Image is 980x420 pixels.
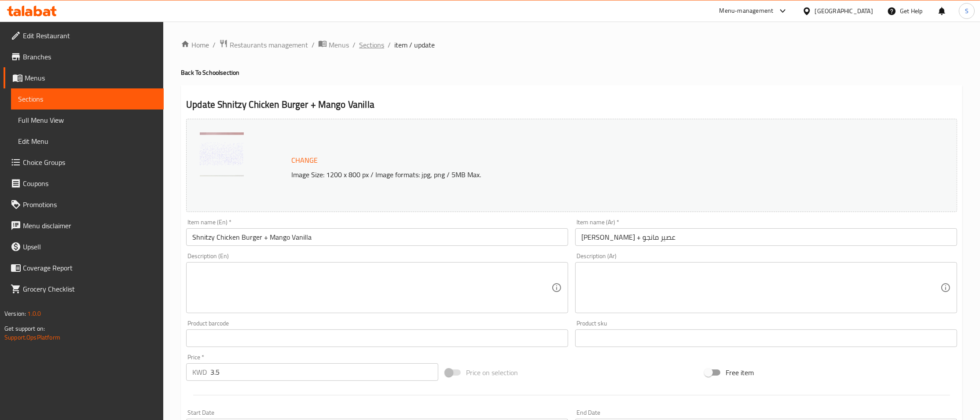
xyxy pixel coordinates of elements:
a: Edit Menu [11,131,164,152]
span: Full Menu View [18,115,157,125]
a: Menu disclaimer [4,215,164,236]
a: Home [181,40,209,50]
li: / [352,40,356,50]
span: Get support on: [4,323,45,334]
li: / [312,40,315,50]
span: Menus [329,40,349,50]
a: Support.OpsPlatform [4,332,60,343]
a: Branches [4,46,164,67]
input: Please enter price [210,363,438,381]
span: Coverage Report [23,263,157,273]
a: Promotions [4,194,164,215]
a: Restaurants management [219,39,308,51]
input: Enter name Ar [575,228,957,246]
span: Price on selection [466,367,518,378]
span: Edit Menu [18,136,157,146]
a: Full Menu View [11,110,164,131]
a: Coupons [4,173,164,194]
a: Edit Restaurant [4,25,164,46]
span: Edit Restaurant [23,30,157,41]
span: item / update [394,40,435,50]
p: Image Size: 1200 x 800 px / Image formats: jpg, png / 5MB Max. [288,169,845,180]
span: Sections [18,94,157,104]
span: Restaurants management [230,40,308,50]
span: Upsell [23,241,157,252]
h4: Back To School section [181,68,962,77]
div: [GEOGRAPHIC_DATA] [815,6,873,16]
a: Menus [4,67,164,88]
span: Menu disclaimer [23,220,157,231]
nav: breadcrumb [181,39,962,51]
div: Menu-management [719,6,774,16]
span: Branches [23,51,157,62]
a: Sections [11,88,164,110]
a: Coverage Report [4,257,164,278]
span: Grocery Checklist [23,284,157,294]
img: Offer_Shnitzy_Chicken_Bur638907747229859117.jpg [200,132,244,176]
p: KWD [192,367,207,377]
h2: Update Shnitzy Chicken Burger + Mango Vanilla [186,98,957,111]
span: Choice Groups [23,157,157,168]
span: Promotions [23,199,157,210]
span: Change [291,154,318,167]
span: Free item [726,367,754,378]
li: / [388,40,391,50]
a: Choice Groups [4,152,164,173]
span: S [965,6,969,16]
input: Enter name En [186,228,568,246]
a: Upsell [4,236,164,257]
a: Sections [359,40,384,50]
span: Coupons [23,178,157,189]
span: 1.0.0 [27,308,41,319]
span: Version: [4,308,26,319]
button: Change [288,151,321,169]
span: Menus [25,73,157,83]
li: / [213,40,216,50]
input: Please enter product barcode [186,329,568,347]
a: Menus [318,39,349,51]
a: Grocery Checklist [4,278,164,299]
input: Please enter product sku [575,329,957,347]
